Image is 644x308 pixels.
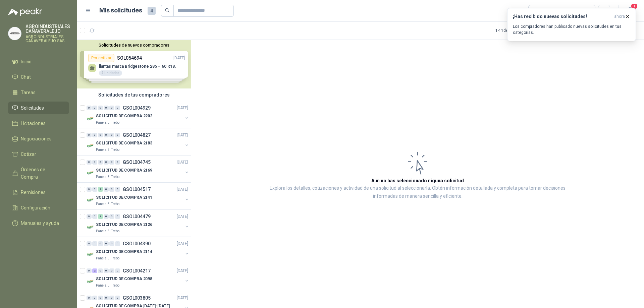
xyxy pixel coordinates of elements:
div: 0 [98,133,103,137]
a: Inicio [8,55,69,68]
p: Panela El Trébol [96,283,120,288]
img: Company Logo [87,250,95,258]
img: Company Logo [87,196,95,204]
img: Company Logo [8,27,21,40]
div: 0 [115,268,120,273]
p: SOLICITUD DE COMPRA 2141 [96,194,152,201]
a: 0 0 1 0 0 0 GSOL004479[DATE] Company LogoSOLICITUD DE COMPRA 2126Panela El Trébol [87,212,190,234]
a: 0 0 0 0 0 0 GSOL004745[DATE] Company LogoSOLICITUD DE COMPRA 2169Panela El Trébol [87,158,190,180]
p: SOLICITUD DE COMPRA 2114 [96,249,152,255]
p: SOLICITUD DE COMPRA 2126 [96,222,152,228]
div: 0 [92,241,97,246]
p: [DATE] [177,213,188,220]
p: Panela El Trébol [96,256,120,261]
span: Inicio [21,58,32,65]
img: Company Logo [87,223,95,231]
a: Configuración [8,201,69,214]
span: Remisiones [21,189,46,196]
span: Licitaciones [21,120,46,127]
p: Los compradores han publicado nuevas solicitudes en tus categorías. [513,23,630,36]
p: Panela El Trébol [96,201,120,207]
p: Panela El Trébol [96,120,120,125]
div: 0 [104,296,109,300]
div: 0 [115,133,120,137]
button: ¡Has recibido nuevas solicitudes!ahora Los compradores han publicado nuevas solicitudes en tus ca... [507,8,636,41]
a: Negociaciones [8,132,69,145]
p: [DATE] [177,159,188,166]
p: Explora los detalles, cotizaciones y actividad de una solicitud al seleccionarla. Obtén informaci... [258,184,577,200]
div: 0 [115,214,120,219]
img: Logo peakr [8,8,42,16]
p: GSOL004929 [123,106,151,110]
div: 0 [104,160,109,165]
span: ahora [614,14,625,19]
button: 1 [624,5,636,17]
span: Negociaciones [21,135,52,142]
span: Chat [21,73,31,81]
p: GSOL004217 [123,268,151,273]
div: 0 [98,296,103,300]
p: [DATE] [177,268,188,274]
p: GSOL004479 [123,214,151,219]
div: 2 [92,268,97,273]
img: Company Logo [87,169,95,177]
div: 0 [109,241,114,246]
div: 0 [87,160,92,165]
div: 0 [109,160,114,165]
span: Órdenes de Compra [21,166,63,181]
div: 0 [98,106,103,110]
p: [DATE] [177,295,188,301]
a: Manuales y ayuda [8,217,69,230]
p: [DATE] [177,105,188,111]
p: AGROINDUSTRIALES CAÑAVERALEJO SAS [25,35,70,43]
div: 0 [98,160,103,165]
p: GSOL003805 [123,296,151,300]
span: search [165,8,170,13]
div: 0 [92,133,97,137]
button: Solicitudes de nuevos compradores [80,43,188,48]
a: Solicitudes [8,102,69,114]
div: 0 [109,214,114,219]
div: 0 [87,187,92,192]
div: 0 [115,160,120,165]
div: 0 [109,187,114,192]
div: 1 [98,187,103,192]
p: [DATE] [177,241,188,247]
div: 0 [104,187,109,192]
div: Solicitudes de tus compradores [77,88,191,101]
a: 0 0 0 0 0 0 GSOL004929[DATE] Company LogoSOLICITUD DE COMPRA 2202Panela El Trébol [87,104,190,125]
div: 0 [98,268,103,273]
div: 0 [104,268,109,273]
div: 0 [115,241,120,246]
div: 1 [98,214,103,219]
span: 4 [148,7,156,15]
span: Configuración [21,204,50,211]
h3: ¡Has recibido nuevas solicitudes! [513,14,611,19]
div: 0 [109,296,114,300]
p: Panela El Trébol [96,174,120,180]
div: 0 [92,106,97,110]
p: SOLICITUD DE COMPRA 2169 [96,167,152,174]
div: 0 [87,214,92,219]
a: 0 2 0 0 0 0 GSOL004217[DATE] Company LogoSOLICITUD DE COMPRA 2098Panela El Trébol [87,267,190,288]
p: Panela El Trébol [96,229,120,234]
div: 0 [104,106,109,110]
h1: Mis solicitudes [99,6,142,15]
p: AGROINDUSTRIALES CAÑAVERALEJO [25,24,70,34]
img: Company Logo [87,278,95,286]
div: 0 [104,133,109,137]
a: Tareas [8,86,69,99]
div: 0 [92,187,97,192]
h3: Aún no has seleccionado niguna solicitud [371,177,464,184]
div: 0 [87,133,92,137]
a: Remisiones [8,186,69,199]
div: 0 [115,187,120,192]
div: 0 [87,241,92,246]
div: 0 [115,296,120,300]
p: SOLICITUD DE COMPRA 2183 [96,140,152,146]
span: 1 [631,3,638,9]
div: 0 [87,296,92,300]
div: 0 [92,296,97,300]
a: Chat [8,71,69,83]
p: GSOL004827 [123,133,151,137]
